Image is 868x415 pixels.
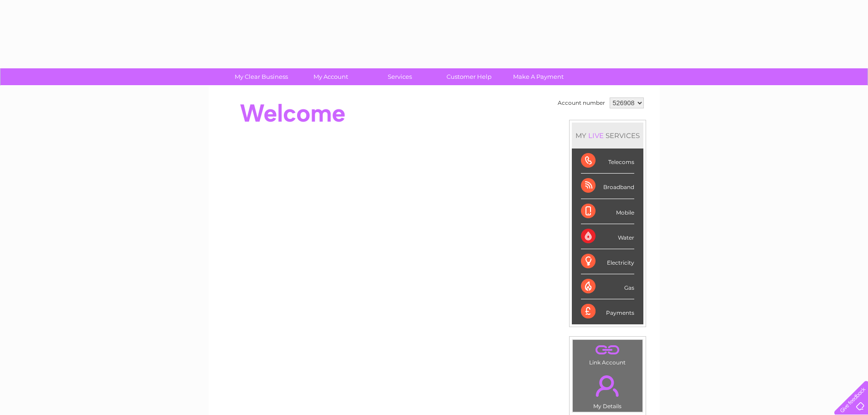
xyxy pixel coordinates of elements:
[293,68,368,85] a: My Account
[555,95,607,111] td: Account number
[581,274,634,299] div: Gas
[572,339,643,368] td: Link Account
[586,131,606,140] div: LIVE
[581,299,634,324] div: Payments
[581,149,634,174] div: Telecoms
[431,68,507,85] a: Customer Help
[581,174,634,199] div: Broadband
[224,68,299,85] a: My Clear Business
[572,368,643,412] td: My Details
[575,370,640,402] a: .
[581,199,634,224] div: Mobile
[581,224,634,249] div: Water
[501,68,576,85] a: Make A Payment
[572,123,643,149] div: MY SERVICES
[575,342,640,358] a: .
[581,249,634,274] div: Electricity
[362,68,437,85] a: Services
